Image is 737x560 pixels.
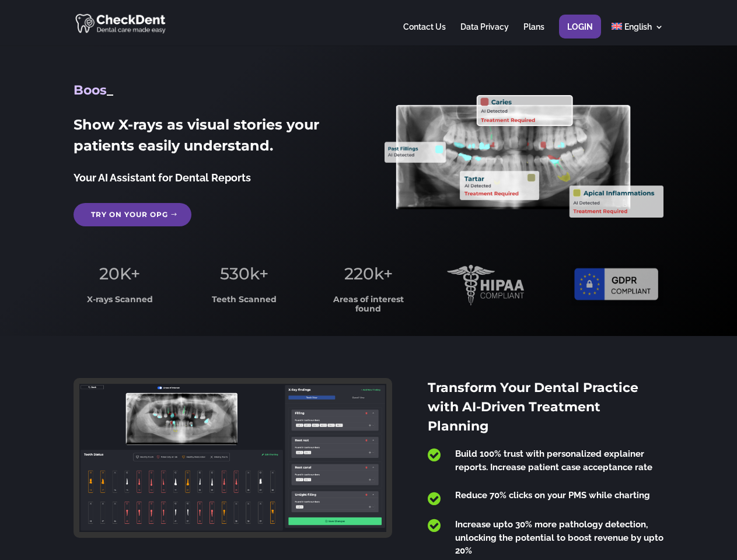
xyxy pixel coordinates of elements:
img: X_Ray_annotated [385,95,663,218]
a: Plans [523,23,544,45]
a: Try on your OPG [74,203,191,226]
span: 20K+ [99,264,140,283]
a: Data Privacy [460,23,509,45]
span: _ [107,82,113,98]
span: Boos [74,82,107,98]
span: 220k+ [344,264,393,283]
h3: Areas of interest found [323,295,415,319]
span: Increase upto 30% more pathology detection, unlocking the potential to boost revenue by upto 20% [455,519,663,556]
h2: Show X-rays as visual stories your patients easily understand. [74,114,352,162]
span: Transform Your Dental Practice with AI-Driven Treatment Planning [428,380,638,434]
span: English [624,22,652,32]
span: 530k+ [220,264,268,283]
span:  [428,447,441,463]
span:  [428,518,441,533]
a: English [612,23,663,45]
img: CheckDent AI [75,12,167,34]
a: Login [567,23,593,45]
span: Build 100% trust with personalized explainer reports. Increase patient case acceptance rate [455,449,652,473]
span: Your AI Assistant for Dental Reports [74,171,251,184]
span:  [428,491,441,506]
span: Reduce 70% clicks on your PMS while charting [455,490,650,501]
a: Contact Us [403,23,446,45]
